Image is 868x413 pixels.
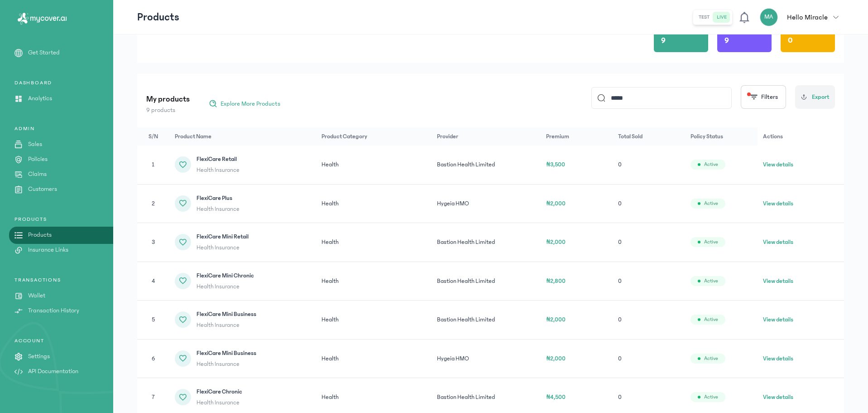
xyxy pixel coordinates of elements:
[618,200,622,207] span: 0
[28,185,57,194] p: Customers
[661,34,666,47] p: 9
[618,239,622,245] span: 0
[146,106,190,115] p: 9 products
[546,355,566,362] span: ₦2,000
[763,199,793,208] button: View details
[432,339,541,378] td: Hygeia HMO
[704,394,718,401] span: Active
[618,355,622,362] span: 0
[28,140,42,149] p: Sales
[152,394,155,400] span: 7
[28,352,50,361] p: Settings
[760,8,778,26] div: MA
[546,239,566,245] span: ₦2,000
[152,200,155,207] span: 2
[28,94,52,103] p: Analytics
[787,12,828,23] p: Hello Miracle
[704,200,718,207] span: Active
[618,278,622,284] span: 0
[316,223,431,262] td: Health
[197,360,256,369] span: Health Insurance
[432,223,541,262] td: Bastion Health Limited
[432,146,541,184] td: Bastion Health Limited
[763,160,793,169] button: View details
[546,200,566,207] span: ₦2,000
[432,184,541,223] td: Hygeia HMO
[546,161,565,168] span: ₦3,500
[316,339,431,378] td: Health
[197,387,242,396] span: FlexiCare Chronic
[152,355,155,362] span: 6
[618,316,622,323] span: 0
[704,355,718,362] span: Active
[28,48,60,58] p: Get Started
[152,161,154,168] span: 1
[137,127,169,146] th: S/N
[152,239,155,245] span: 3
[28,306,79,316] p: Transaction History
[432,262,541,301] td: Bastion Health Limited
[197,310,256,319] span: FlexiCare Mini Business
[316,127,431,146] th: Product Category
[197,321,256,330] span: Health Insurance
[197,165,240,175] span: Health Insurance
[169,127,316,146] th: Product Name
[713,12,730,23] button: live
[763,354,793,363] button: View details
[197,398,242,407] span: Health Insurance
[316,301,431,340] td: Health
[760,8,844,26] button: MAHello Miracle
[137,10,179,24] p: Products
[741,85,786,109] button: Filters
[795,85,835,109] button: Export
[28,367,78,376] p: API Documentation
[763,315,793,324] button: View details
[197,349,256,358] span: FlexiCare Mini Business
[28,291,45,301] p: Wallet
[763,277,793,286] button: View details
[221,99,280,108] span: Explore More Products
[618,161,622,168] span: 0
[613,127,685,146] th: Total Sold
[812,92,830,102] span: Export
[197,271,254,280] span: FlexiCare Mini Chronic
[28,245,68,255] p: Insurance Links
[204,97,285,111] button: Explore More Products
[146,93,190,106] p: My products
[704,277,718,285] span: Active
[763,393,793,402] button: View details
[28,155,48,164] p: Policies
[763,238,793,247] button: View details
[724,34,729,47] p: 9
[316,262,431,301] td: Health
[685,127,758,146] th: Policy Status
[316,146,431,184] td: Health
[152,278,155,284] span: 4
[28,230,52,240] p: Products
[432,301,541,340] td: Bastion Health Limited
[316,184,431,223] td: Health
[704,238,718,246] span: Active
[546,316,566,323] span: ₦2,000
[197,282,254,291] span: Health Insurance
[432,127,541,146] th: Provider
[758,127,844,146] th: Actions
[618,394,622,400] span: 0
[197,243,249,252] span: Health Insurance
[197,155,240,164] span: FlexiCare Retail
[197,204,240,214] span: Health Insurance
[197,194,240,203] span: FlexiCare Plus
[695,12,713,23] button: test
[788,34,793,47] p: 0
[546,394,566,400] span: ₦4,500
[704,316,718,323] span: Active
[541,127,613,146] th: Premium
[152,316,155,323] span: 5
[546,278,566,284] span: ₦2,800
[704,161,718,168] span: Active
[28,170,47,179] p: Claims
[197,232,249,241] span: FlexiCare Mini Retail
